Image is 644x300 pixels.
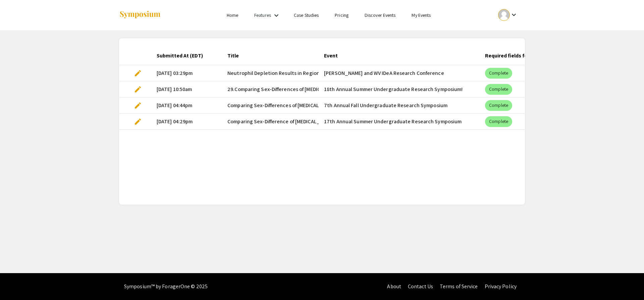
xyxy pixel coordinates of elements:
div: Title [227,52,239,60]
a: Privacy Policy [485,283,517,290]
a: Case Studies [294,12,319,18]
a: Contact Us [408,283,433,290]
div: Required fields for the current stage completed? [485,52,613,60]
button: Expand account dropdown [491,7,525,23]
div: Title [227,52,245,60]
mat-icon: Expand Features list [272,11,280,19]
mat-cell: [DATE] 03:29pm [151,65,222,81]
mat-chip: Complete [485,116,512,127]
a: About [387,283,401,290]
mat-icon: Expand account dropdown [510,11,518,19]
span: Comparing Sex-Differences of [MEDICAL_DATA] Stroke Damage in Mouse Models using Fluorojade-C Stai... [227,101,514,110]
a: My Events [412,12,431,18]
div: Submitted At (EDT) [157,52,209,60]
mat-cell: [DATE] 04:29pm [151,114,222,130]
a: Pricing [335,12,348,18]
a: Terms of Service [440,283,478,290]
mat-chip: Complete [485,100,512,111]
img: Symposium by ForagerOne [119,10,161,19]
mat-chip: Complete [485,68,512,79]
mat-cell: 17th Annual Summer Undergraduate Research Symposium [319,114,480,130]
a: Discover Events [365,12,396,18]
mat-chip: Complete [485,84,512,95]
div: Event [324,52,344,60]
iframe: Chat [5,270,29,295]
span: Neutrophil Depletion Results in Region Specific Damage in the Brain after Stroke [227,69,417,77]
span: edit [134,101,142,110]
a: Features [254,12,271,18]
span: Comparing Sex-Difference of [MEDICAL_DATA] Stroke Damage in Mouse Models using Neuroinfo and Fluo... [227,118,511,126]
span: 29.Comparing Sex-Differences of [MEDICAL_DATA] Stroke Damage in Mouse Models using Fluorojade-C S... [227,85,521,93]
span: edit [134,118,142,126]
mat-cell: [DATE] 04:44pm [151,97,222,114]
mat-cell: 18th Annual Summer Undergraduate Research Symposium! [319,81,480,97]
div: Submitted At (EDT) [157,52,203,60]
mat-cell: [DATE] 10:50am [151,81,222,97]
span: edit [134,85,142,93]
div: Symposium™ by ForagerOne © 2025 [124,273,208,300]
a: Home [227,12,238,18]
mat-cell: 7th Annual Fall Undergraduate Research Symposium [319,97,480,114]
span: edit [134,69,142,77]
div: Event [324,52,338,60]
mat-cell: [PERSON_NAME] and WV IDeA Research Conference [319,65,480,81]
div: Required fields for the current stage completed? [485,52,619,60]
